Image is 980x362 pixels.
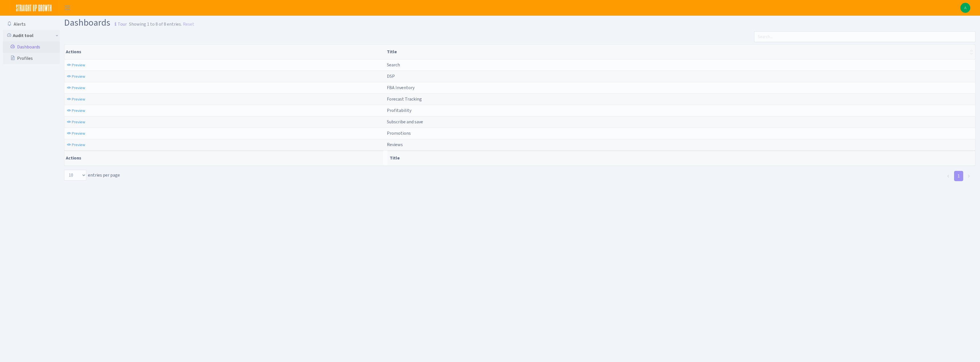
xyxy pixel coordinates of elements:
span: Search [387,62,400,68]
a: Dashboards [3,41,60,53]
span: Preview [72,119,85,125]
button: Toggle navigation [60,3,74,13]
a: Reset [183,21,194,28]
th: Title [387,151,975,165]
span: Preview [72,142,85,148]
a: Preview [66,140,87,149]
span: DSP [387,73,395,79]
span: Preview [72,131,85,136]
a: Tour [110,17,127,28]
span: Preview [72,108,85,113]
span: Preview [72,62,85,68]
a: Audit tool [3,30,60,41]
th: Title : activate to sort column ascending [385,45,975,59]
th: Actions [64,151,383,165]
span: Preview [72,74,85,79]
select: entries per page [64,170,86,181]
img: Angela Sun [960,3,970,13]
th: Actions [64,45,385,59]
a: Preview [66,72,87,81]
span: Profitability [387,107,411,113]
span: FBA Inventory [387,85,415,91]
a: Preview [66,95,87,104]
a: 1 [954,171,963,181]
a: Preview [66,129,87,138]
a: Preview [66,61,87,69]
span: Forecast Tracking [387,96,422,102]
a: Profiles [3,53,60,64]
input: Search... [754,31,975,42]
a: Alerts [3,19,60,30]
span: Reviews [387,142,403,148]
span: Preview [72,97,85,102]
span: Promotions [387,130,411,136]
a: A [960,3,970,13]
a: Preview [66,118,87,126]
span: Subscribe and save [387,119,423,125]
a: Preview [66,106,87,115]
a: Preview [66,83,87,92]
label: entries per page [64,170,120,181]
small: Tour [112,19,127,29]
span: Preview [72,85,85,91]
h1: Dashboards [64,18,127,29]
div: Showing 1 to 8 of 8 entries. [129,21,182,28]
